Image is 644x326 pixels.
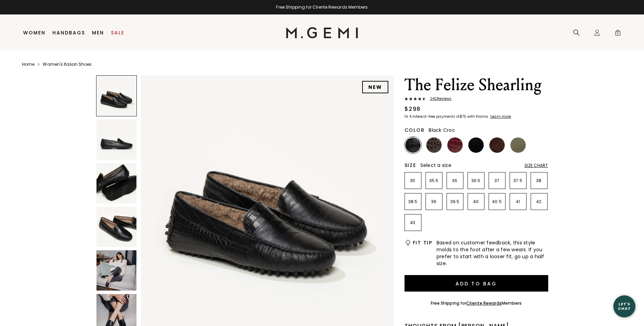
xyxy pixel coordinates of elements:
[426,199,442,204] p: 39
[426,97,452,101] span: 242 Review s
[489,199,505,204] p: 40.5
[510,199,526,204] p: 41
[489,137,505,153] img: Chocolate
[420,162,451,169] span: Select a size
[447,178,463,183] p: 36
[468,178,484,183] p: 36.5
[52,30,85,35] a: Handbags
[490,115,511,119] a: Learn more
[468,199,484,204] p: 40
[437,239,548,267] span: Based on customer feedback, this style molds to the foot after a few wears. If you prefer to star...
[613,302,635,311] div: Let's Chat
[466,300,502,306] a: Cliente Rewards
[405,105,421,113] div: $298
[92,30,104,35] a: Men
[22,62,34,67] a: Home
[510,178,526,183] p: 37.5
[405,114,460,119] klarna-placement-style-body: Or 4 interest-free payments of
[405,220,421,225] p: 43
[426,137,442,153] img: Chocolate Croc
[531,178,547,183] p: 38
[447,199,463,204] p: 39.5
[490,114,511,119] klarna-placement-style-cta: Learn more
[111,30,124,35] a: Sale
[405,75,548,95] h1: The Felize Shearling
[426,178,442,183] p: 35.5
[405,275,548,292] button: Add to Bag
[460,114,466,119] klarna-placement-style-amount: $75
[405,127,425,133] h2: Color
[96,207,137,247] img: The Felize Shearling
[362,81,388,93] div: NEW
[96,163,137,203] img: The Felize Shearling
[431,301,522,306] div: Free Shipping for Members
[489,178,505,183] p: 37
[96,119,137,160] img: The Felize Shearling
[531,199,547,204] p: 42
[96,250,137,291] img: The Felize Shearling
[447,137,463,153] img: Burgundy Croc
[405,137,421,153] img: Black Croc
[467,114,490,119] klarna-placement-style-body: with Klarna
[286,27,358,38] img: M.Gemi
[405,199,421,204] p: 38.5
[524,163,548,168] div: Size Chart
[510,137,526,153] img: Olive
[468,137,484,153] img: Black
[43,62,92,67] a: Women's Italian Shoes
[23,30,45,35] a: Women
[405,178,421,183] p: 35
[429,127,455,134] span: Black Croc
[405,97,548,102] a: 242Reviews
[614,31,621,38] span: 0
[413,240,432,245] h2: Fit Tip
[405,162,416,168] h2: Size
